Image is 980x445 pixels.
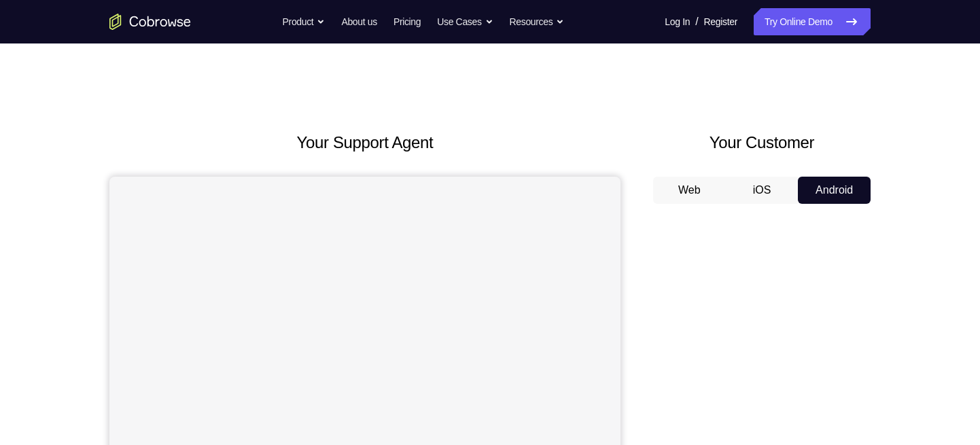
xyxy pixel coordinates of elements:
[109,130,620,155] h2: Your Support Agent
[510,8,565,35] button: Resources
[798,177,871,204] button: Android
[754,8,871,35] a: Try Online Demo
[437,8,493,35] button: Use Cases
[665,8,690,35] a: Log In
[726,177,799,204] button: iOS
[653,130,871,155] h2: Your Customer
[695,14,698,30] span: /
[653,177,726,204] button: Web
[283,8,326,35] button: Product
[704,8,737,35] a: Register
[393,8,421,35] a: Pricing
[109,14,191,30] a: Go to the home page
[341,8,377,35] a: About us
